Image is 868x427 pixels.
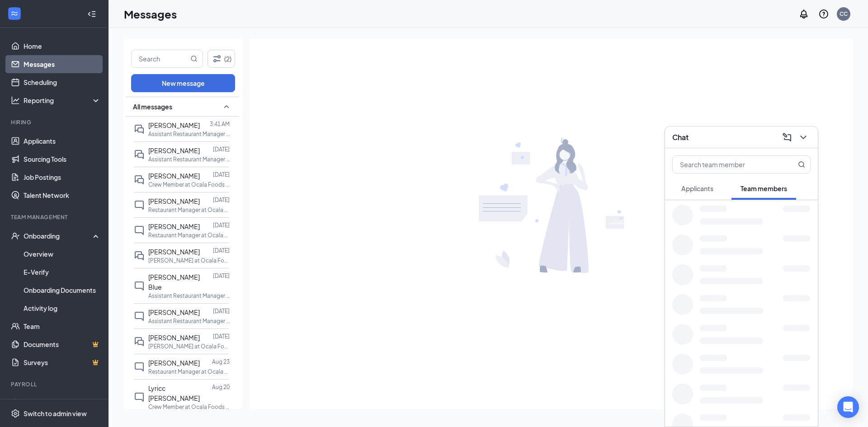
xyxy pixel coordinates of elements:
[11,96,20,105] svg: Analysis
[134,281,145,291] svg: ChatInactive
[148,273,200,291] span: [PERSON_NAME] Blue
[213,196,230,204] p: [DATE]
[134,392,145,403] svg: ChatInactive
[24,55,101,73] a: Messages
[837,396,859,418] div: Open Intercom Messenger
[11,118,99,126] div: Hiring
[148,248,200,256] span: [PERSON_NAME]
[24,353,101,371] a: SurveysCrown
[24,186,101,204] a: Talent Network
[124,6,177,22] h1: Messages
[213,333,230,340] p: [DATE]
[213,221,230,229] p: [DATE]
[11,231,20,240] svg: UserCheck
[798,132,809,143] svg: ChevronDown
[134,336,145,347] svg: DoubleChat
[134,225,145,236] svg: ChatInactive
[798,9,809,19] svg: Notifications
[148,317,230,325] p: Assistant Restaurant Manager at Ocala Foods LLC
[741,184,787,192] span: Team members
[24,394,101,412] a: PayrollCrown
[148,231,230,239] p: Restaurant Manager at Ocala Foods LLC
[780,130,794,145] button: ComposeMessage
[24,263,101,281] a: E-Verify
[818,9,829,19] svg: QuestionInfo
[148,172,200,180] span: [PERSON_NAME]
[24,281,101,299] a: Onboarding Documents
[208,50,235,68] button: Filter (2)
[796,130,811,145] button: ChevronDown
[134,149,145,160] svg: DoubleChat
[24,299,101,317] a: Activity log
[672,132,689,142] h3: Chat
[681,184,713,192] span: Applicants
[133,102,172,111] span: All messages
[11,380,99,388] div: Payroll
[148,368,230,375] p: Restaurant Manager at Ocala Foods LLC
[148,222,200,230] span: [PERSON_NAME]
[210,120,230,128] p: 3:41 AM
[134,250,145,261] svg: DoubleChat
[24,168,101,186] a: Job Postings
[148,197,200,205] span: [PERSON_NAME]
[24,245,101,263] a: Overview
[134,361,145,372] svg: ChatInactive
[148,206,230,214] p: Restaurant Manager at Ocala Foods LLC
[148,403,230,411] p: Crew Member at Ocala Foods LLC
[148,181,230,188] p: Crew Member at Ocala Foods LLC
[24,150,101,168] a: Sourcing Tools
[24,96,101,105] div: Reporting
[213,171,230,178] p: [DATE]
[24,73,101,91] a: Scheduling
[148,121,200,129] span: [PERSON_NAME]
[673,156,780,173] input: Search team member
[148,292,230,300] p: Assistant Restaurant Manager at Ocala Foods LLC
[24,317,101,335] a: Team
[782,132,793,143] svg: ComposeMessage
[148,384,200,402] span: Lyricc [PERSON_NAME]
[148,343,230,350] p: [PERSON_NAME] at Ocala Foods LLC
[148,359,200,367] span: [PERSON_NAME]
[221,101,232,112] svg: SmallChevronUp
[798,161,805,168] svg: MagnifyingGlass
[148,308,200,316] span: [PERSON_NAME]
[212,358,230,366] p: Aug 23
[11,409,20,418] svg: Settings
[87,9,96,19] svg: Collapse
[134,200,145,211] svg: ChatInactive
[840,10,848,18] div: CC
[213,247,230,254] p: [DATE]
[212,53,222,64] svg: Filter
[190,55,198,62] svg: MagnifyingGlass
[134,311,145,322] svg: ChatInactive
[24,132,101,150] a: Applicants
[11,213,99,221] div: Team Management
[213,145,230,153] p: [DATE]
[24,231,93,240] div: Onboarding
[148,333,200,342] span: [PERSON_NAME]
[24,335,101,353] a: DocumentsCrown
[148,257,230,264] p: [PERSON_NAME] at Ocala Foods LLC
[213,307,230,315] p: [DATE]
[132,50,189,67] input: Search
[212,383,230,391] p: Aug 20
[131,74,235,92] button: New message
[134,124,145,135] svg: DoubleChat
[24,409,87,418] div: Switch to admin view
[148,130,230,138] p: Assistant Restaurant Manager at Ocala Foods LLC
[148,146,200,155] span: [PERSON_NAME]
[213,272,230,280] p: [DATE]
[24,37,101,55] a: Home
[148,155,230,163] p: Assistant Restaurant Manager at Ocala Foods LLC
[134,174,145,185] svg: DoubleChat
[10,9,19,18] svg: WorkstreamLogo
